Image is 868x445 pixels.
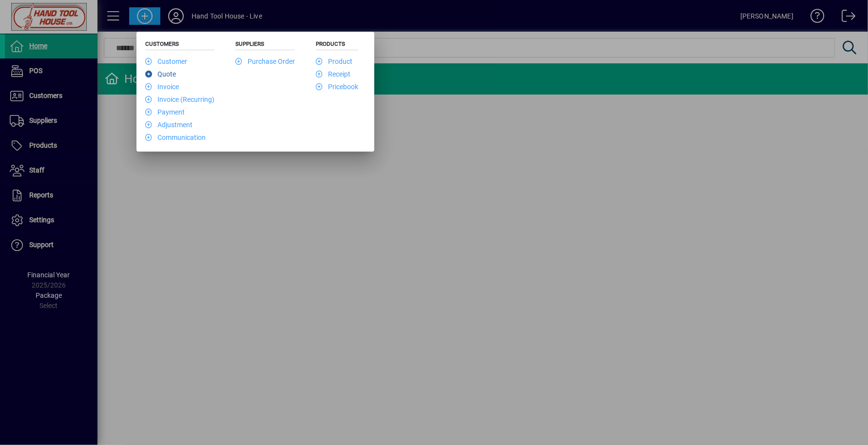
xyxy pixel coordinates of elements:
[145,121,193,129] a: Adjustment
[316,83,358,91] a: Pricebook
[145,96,214,103] a: Invoice (Recurring)
[145,40,214,50] h5: Customers
[145,108,185,116] a: Payment
[145,83,179,91] a: Invoice
[235,40,295,50] h5: Suppliers
[145,70,176,78] a: Quote
[316,58,352,65] a: Product
[145,58,187,65] a: Customer
[316,70,350,78] a: Receipt
[235,58,295,65] a: Purchase Order
[145,134,206,141] a: Communication
[316,40,358,50] h5: Products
